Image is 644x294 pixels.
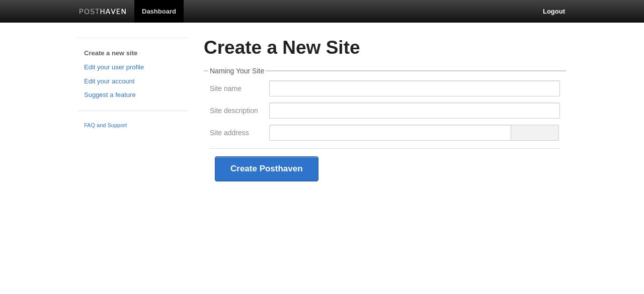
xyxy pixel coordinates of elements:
legend: Naming Your Site [208,67,266,74]
label: Site description [210,107,263,117]
label: Site name [210,85,263,94]
a: Create a new site [84,48,183,59]
label: Site address [210,129,263,139]
h2: Create a New Site [204,38,566,58]
a: Suggest a feature [84,90,183,101]
a: FAQ and Support [84,121,183,130]
button: Create Posthaven [215,156,318,181]
img: Posthaven-bar [79,9,127,16]
a: Edit your user profile [84,62,183,73]
a: Edit your account [84,76,183,87]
